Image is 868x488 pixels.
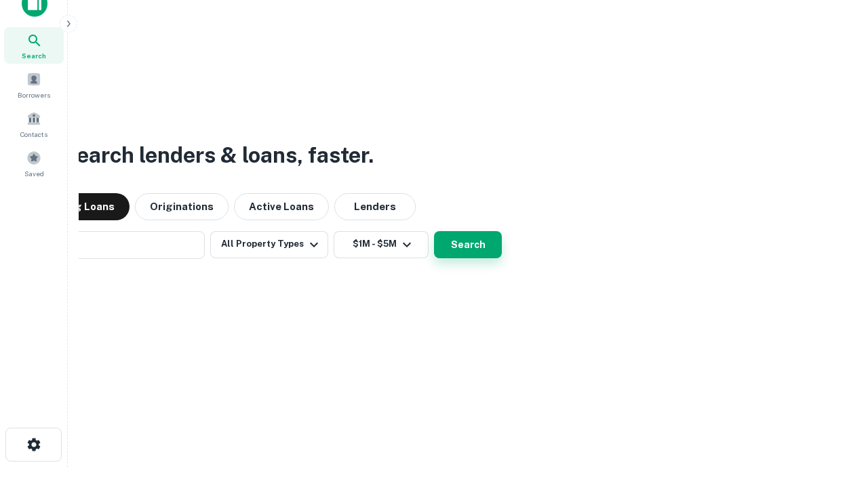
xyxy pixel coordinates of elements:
[334,231,429,258] button: $1M - $5M
[18,89,50,100] span: Borrowers
[4,66,64,103] a: Borrowers
[210,231,328,258] button: All Property Types
[4,106,64,142] a: Contacts
[334,193,416,220] button: Lenders
[234,193,329,220] button: Active Loans
[4,145,64,182] a: Saved
[434,231,502,258] button: Search
[22,50,46,61] span: Search
[20,129,47,140] span: Contacts
[24,168,44,179] span: Saved
[135,193,229,220] button: Originations
[4,27,64,64] a: Search
[800,380,868,445] iframe: Chat Widget
[62,139,374,171] h3: Search lenders & loans, faster.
